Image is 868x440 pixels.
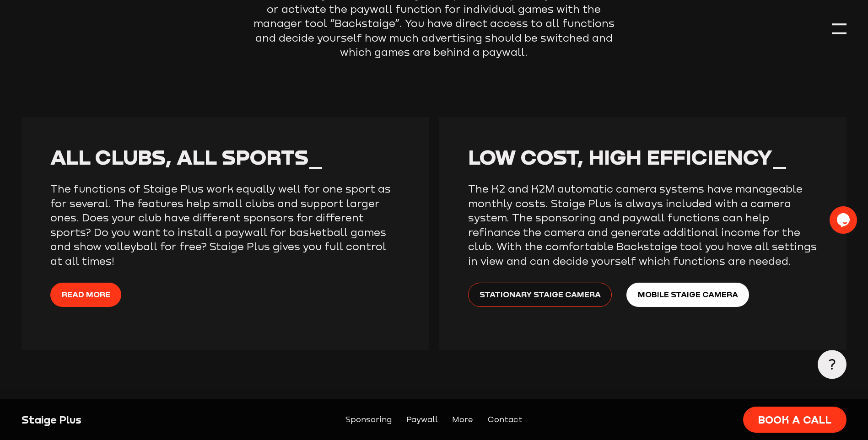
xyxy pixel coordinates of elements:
[50,144,323,169] span: All clubs, all sports_
[743,407,846,433] a: Book a call
[452,413,473,426] a: More
[345,413,392,426] a: Sponsoring
[468,182,818,268] p: The K2 and K2M automatic camera systems have manageable monthly costs. Staige Plus is always incl...
[830,206,859,234] iframe: chat widget
[22,413,220,427] div: Staige Plus
[468,144,787,169] span: Low cost, high efficiency_
[468,283,612,307] a: Stationary Staige Camera
[480,288,601,300] span: Stationary Staige Camera
[626,283,749,307] a: Mobile Staige Camera
[50,182,400,268] p: The functions of Staige Plus work equally well for one sport as for several. The features help sm...
[406,413,438,426] a: Paywall
[50,283,121,307] a: Read more
[62,288,110,300] span: Read more
[488,413,523,426] a: Contact
[638,288,738,300] span: Mobile Staige Camera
